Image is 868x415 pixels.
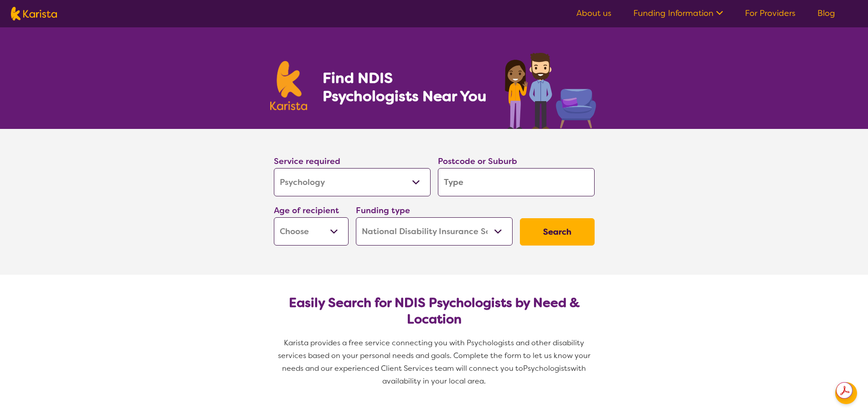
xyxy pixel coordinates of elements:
img: Karista logo [11,7,57,20]
a: For Providers [745,8,796,19]
img: psychology [502,49,598,129]
h1: Find NDIS Psychologists Near You [323,69,491,105]
button: Search [520,218,595,246]
a: Funding Information [633,8,723,19]
label: Postcode or Suburb [438,156,517,167]
span: Karista provides a free service connecting you with Psychologists and other disability services b... [278,338,592,373]
input: Type [438,168,595,196]
label: Age of recipient [274,205,339,216]
a: Blog [817,8,835,19]
label: Service required [274,156,340,167]
h2: Easily Search for NDIS Psychologists by Need & Location [281,295,587,328]
a: About us [576,8,611,19]
label: Funding type [356,205,410,216]
img: Karista logo [270,61,308,110]
span: Psychologists [523,364,570,373]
